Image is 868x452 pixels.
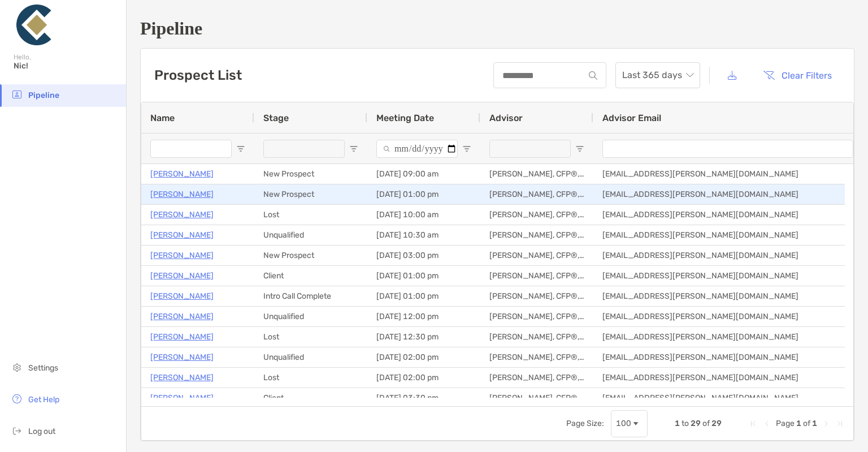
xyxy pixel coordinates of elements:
span: Pipeline [28,91,59,100]
div: [DATE] 12:30 pm [367,327,480,347]
div: [PERSON_NAME], CFP®, CFA [480,266,593,286]
div: Client [254,388,367,408]
input: Name Filter Input [150,140,232,158]
div: Client [254,266,367,286]
div: [PERSON_NAME], CFP®, CFA [480,368,593,388]
div: [DATE] 01:00 pm [367,184,480,204]
div: Lost [254,205,367,225]
div: First Page [749,419,758,428]
div: [PERSON_NAME], CFP®, CFA [480,286,593,306]
span: Last 365 days [622,63,693,88]
div: [PERSON_NAME], CFP®, CFA [480,388,593,408]
img: logout icon [10,424,24,437]
div: [PERSON_NAME], CFP®, CFA [480,327,593,347]
span: Log out [28,427,55,436]
div: Next Page [822,419,831,428]
button: Open Filter Menu [575,144,584,153]
div: [PERSON_NAME], CFP®, CFA [480,246,593,265]
div: [PERSON_NAME], CFP®, CFA [480,347,593,367]
button: Open Filter Menu [236,144,245,153]
div: [PERSON_NAME], CFP®, CFA [480,164,593,184]
span: Nic! [14,61,119,71]
div: [PERSON_NAME], CFP®, CFA [480,225,593,245]
a: [PERSON_NAME] [150,248,214,262]
img: pipeline icon [10,88,24,101]
a: [PERSON_NAME] [150,167,214,181]
img: Zoe Logo [14,5,54,45]
div: [DATE] 03:30 pm [367,388,480,408]
div: 100 [616,419,631,428]
span: 1 [675,419,680,428]
span: 29 [691,419,701,428]
img: settings icon [10,360,24,374]
a: [PERSON_NAME] [150,371,214,385]
div: [PERSON_NAME], CFP®, CFA [480,205,593,225]
a: [PERSON_NAME] [150,330,214,344]
button: Clear Filters [754,63,840,88]
div: [DATE] 02:00 pm [367,347,480,367]
div: New Prospect [254,246,367,265]
div: [DATE] 10:00 am [367,205,480,225]
input: Advisor Email Filter Input [602,140,853,158]
img: get-help icon [10,392,24,406]
div: Page Size [611,410,648,437]
span: Page [776,419,795,428]
h1: Pipeline [140,18,854,39]
span: 1 [796,419,801,428]
div: [DATE] 02:00 pm [367,368,480,388]
img: input icon [589,71,597,80]
div: [DATE] 10:30 am [367,225,480,245]
a: [PERSON_NAME] [150,309,214,324]
a: [PERSON_NAME] [150,187,214,201]
span: of [702,419,710,428]
div: [DATE] 12:00 pm [367,307,480,326]
div: [DATE] 01:00 pm [367,286,480,306]
h3: Prospect List [154,67,242,83]
div: Lost [254,368,367,388]
span: of [803,419,810,428]
div: [PERSON_NAME], CFP®, CFA [480,307,593,326]
div: [DATE] 09:00 am [367,164,480,184]
a: [PERSON_NAME] [150,269,214,283]
span: to [682,419,689,428]
input: Meeting Date Filter Input [376,140,458,158]
div: Last Page [835,419,844,428]
span: Get Help [28,395,59,404]
a: [PERSON_NAME] [150,350,214,364]
div: [DATE] 03:00 pm [367,246,480,265]
div: New Prospect [254,184,367,204]
span: 29 [711,419,722,428]
a: [PERSON_NAME] [150,391,214,405]
div: Unqualified [254,225,367,245]
div: Lost [254,327,367,347]
div: Page Size: [566,419,604,428]
span: Name [150,113,175,123]
span: Advisor [489,113,523,123]
button: Open Filter Menu [462,144,471,153]
button: Open Filter Menu [349,144,358,153]
div: [DATE] 01:00 pm [367,266,480,286]
div: Unqualified [254,307,367,326]
div: New Prospect [254,164,367,184]
a: [PERSON_NAME] [150,289,214,303]
a: [PERSON_NAME] [150,228,214,242]
span: Stage [263,113,289,123]
span: Meeting Date [376,113,434,123]
div: [PERSON_NAME], CFP®, CFA [480,184,593,204]
div: Previous Page [762,419,771,428]
span: Advisor Email [602,113,661,123]
a: [PERSON_NAME] [150,208,214,222]
span: 1 [812,419,817,428]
